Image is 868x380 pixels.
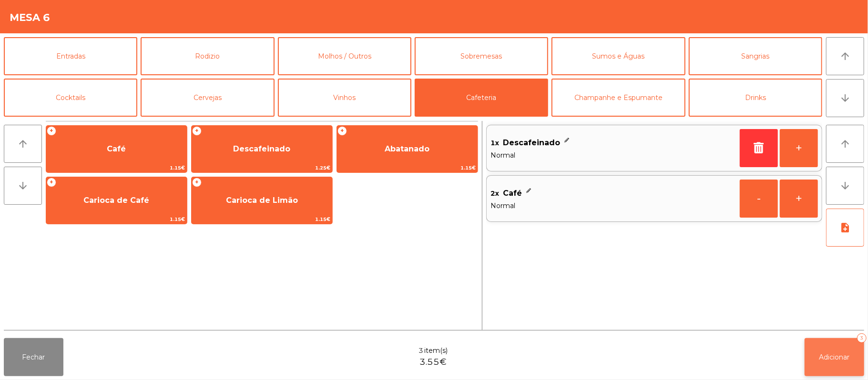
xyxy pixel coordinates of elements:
i: arrow_upward [17,138,29,150]
button: note_add [826,209,864,247]
i: arrow_downward [839,180,851,191]
span: + [192,126,202,136]
i: arrow_upward [839,138,851,150]
span: Abatanado [385,144,429,153]
span: + [47,178,56,187]
button: Fechar [4,338,63,376]
span: Carioca de Limão [226,196,298,205]
span: Café [107,144,126,153]
span: 3.55€ [419,356,447,369]
span: item(s) [424,346,448,356]
span: 1.15€ [46,163,187,172]
span: Descafeinado [503,136,560,150]
button: + [780,129,818,167]
span: Café [503,186,522,200]
span: + [337,126,347,136]
button: Cocktails [4,79,137,117]
span: 1x [490,136,499,150]
button: Sumos e Águas [551,37,685,75]
span: 1.15€ [337,163,478,172]
i: arrow_upward [839,50,851,62]
button: Vinhos [278,79,411,117]
span: + [192,178,202,187]
button: Entradas [4,37,137,75]
button: arrow_upward [826,37,864,75]
span: 1.15€ [46,215,187,224]
button: arrow_upward [4,125,42,163]
span: 3 [419,346,423,356]
span: + [47,126,56,136]
button: Champanhe e Espumante [551,79,685,117]
button: Adicionar3 [805,338,864,376]
span: Carioca de Café [83,196,149,205]
span: 2x [490,186,499,200]
span: Normal [490,200,736,211]
button: Molhos / Outros [278,37,411,75]
i: note_add [839,222,851,233]
i: arrow_downward [17,180,29,191]
span: 1.15€ [192,215,332,224]
button: Cafeteria [415,79,548,117]
button: arrow_downward [4,167,42,205]
button: arrow_downward [826,167,864,205]
span: Descafeinado [233,144,290,153]
span: Adicionar [819,353,850,361]
div: 3 [857,333,867,343]
button: Cervejas [141,79,274,117]
button: + [780,180,818,218]
button: Drinks [689,79,822,117]
button: Sobremesas [415,37,548,75]
button: Sangrias [689,37,822,75]
i: arrow_downward [839,92,851,104]
button: Rodizio [141,37,274,75]
button: arrow_downward [826,79,864,117]
span: Normal [490,150,736,160]
button: arrow_upward [826,125,864,163]
h4: Mesa 6 [10,10,50,25]
button: - [740,180,778,218]
span: 1.25€ [192,163,332,172]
